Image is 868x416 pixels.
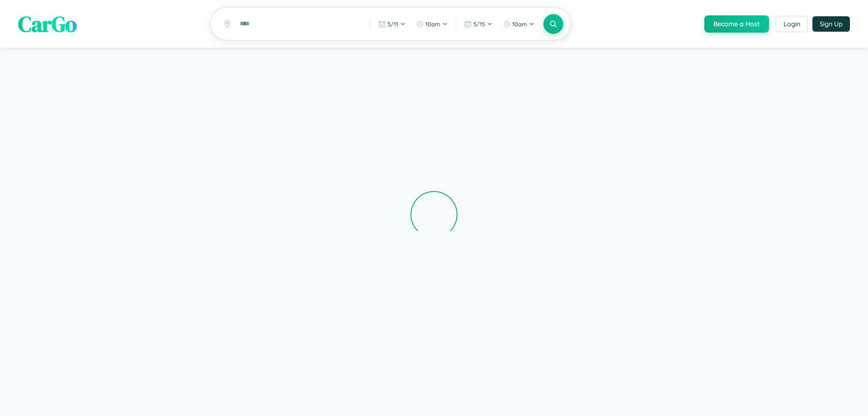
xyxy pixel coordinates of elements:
[18,9,77,39] span: CarGo
[387,20,398,28] span: 5 / 11
[512,20,527,28] span: 10am
[460,17,497,31] button: 5/15
[499,17,539,31] button: 10am
[776,16,808,32] button: Login
[812,16,850,32] button: Sign Up
[425,20,440,28] span: 10am
[473,20,485,28] span: 5 / 15
[704,15,769,33] button: Become a Host
[374,17,410,31] button: 5/11
[412,17,452,31] button: 10am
